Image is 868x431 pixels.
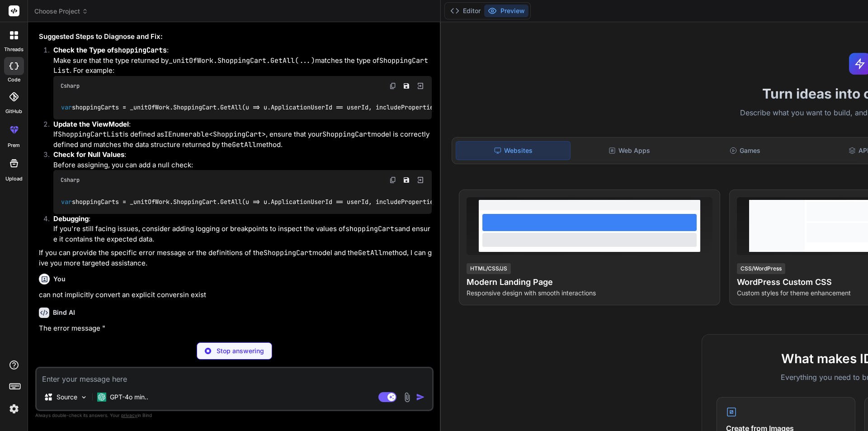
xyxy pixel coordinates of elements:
[110,393,148,402] p: GPT-4o min..
[53,308,75,317] h6: Bind AI
[8,142,20,149] label: prem
[61,198,72,206] span: var
[467,289,712,298] p: Responsive design with smooth interactions
[688,141,802,160] div: Games
[416,176,425,184] img: Open in Browser
[232,140,256,149] code: GetAll
[400,80,413,92] button: Save file
[467,263,511,274] div: HTML/CSS/JS
[35,411,434,420] p: Always double-check its answers. Your in Bind
[61,176,80,184] span: Csharp
[53,45,432,76] p: : Make sure that the type returned by matches the type of . For example:
[400,174,413,186] button: Save file
[53,150,432,170] p: : Before assigning, you can add a null check:
[61,103,481,112] code: shoppingCarts = _unitOfWork.ShoppingCart.GetAll(u => u.ApplicationUserId == userId, includeProper...
[416,393,425,402] img: icon
[53,120,129,128] strong: Update the ViewModel
[389,82,396,90] img: copy
[34,7,88,16] span: Choose Project
[484,5,528,17] button: Preview
[39,32,432,42] h3: Suggested Steps to Diagnose and Fix:
[61,197,576,207] code: shoppingCarts = _unitOfWork.ShoppingCart.GetAll(u => u.ApplicationUserId == userId, includeProper...
[322,130,371,139] code: ShoppingCart
[53,150,124,159] strong: Check for Null Values
[39,323,432,334] p: The error message "
[61,82,80,90] span: Csharp
[447,5,484,17] button: Editor
[53,46,167,54] strong: Check the Type of
[57,393,77,402] p: Source
[164,130,266,139] code: IEnumerable<ShoppingCart>
[345,224,398,233] code: shoppingCarts
[58,130,123,139] code: ShoppingCartList
[8,76,20,84] label: code
[467,276,712,289] h4: Modern Landing Page
[572,141,686,160] div: Web Apps
[169,56,315,65] code: _unitOfWork.ShoppingCart.GetAll(...)
[53,214,432,245] p: : If you're still facing issues, consider adding logging or breakpoints to inspect the values of ...
[121,412,137,418] span: privacy
[5,175,23,183] label: Upload
[416,82,425,90] img: Open in Browser
[6,401,22,417] img: settings
[114,46,167,55] code: shoppingCarts
[80,393,88,401] img: Pick Models
[217,346,264,355] p: Stop answering
[456,141,571,160] div: Websites
[97,393,106,402] img: GPT-4o mini
[4,46,24,53] label: threads
[5,108,22,115] label: GitHub
[264,248,312,257] code: ShoppingCart
[39,290,432,300] p: can not implicitly convert an explicit conversin exist
[402,392,412,403] img: attachment
[389,176,396,184] img: copy
[61,104,72,112] span: var
[53,214,89,223] strong: Debugging
[53,275,66,284] h6: You
[737,263,785,274] div: CSS/WordPress
[358,248,382,257] code: GetAll
[39,248,432,268] p: If you can provide the specific error message or the definitions of the model and the method, I c...
[53,119,432,150] p: : If is defined as , ensure that your model is correctly defined and matches the data structure r...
